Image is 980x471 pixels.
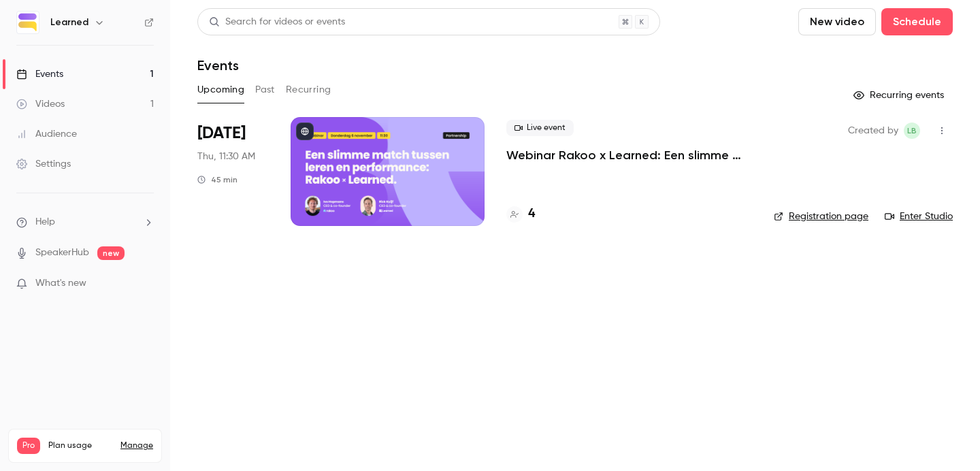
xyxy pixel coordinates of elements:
[120,440,153,451] a: Manage
[197,150,255,163] span: Thu, 11:30 AM
[798,8,876,35] button: New video
[506,147,752,163] a: Webinar Rakoo x Learned: Een slimme match tussen leren en performance
[286,79,331,101] button: Recurring
[197,57,239,74] h1: Events
[255,79,275,101] button: Past
[16,215,154,229] li: help-dropdown-opener
[847,84,953,106] button: Recurring events
[506,205,535,223] a: 4
[17,12,39,33] img: Learned
[885,210,953,223] a: Enter Studio
[848,123,898,139] span: Created by
[197,123,246,144] span: [DATE]
[197,117,269,226] div: Nov 6 Thu, 11:30 AM (Europe/Amsterdam)
[16,157,71,171] div: Settings
[774,210,868,223] a: Registration page
[881,8,953,35] button: Schedule
[907,123,917,139] span: LB
[528,205,535,223] h4: 4
[17,438,40,454] span: Pro
[16,97,65,111] div: Videos
[35,246,89,260] a: SpeakerHub
[197,79,244,101] button: Upcoming
[97,246,125,260] span: new
[197,174,238,185] div: 45 min
[506,120,574,136] span: Live event
[904,123,920,139] span: Lisanne Buisman
[35,276,86,291] span: What's new
[209,15,345,29] div: Search for videos or events
[16,67,63,81] div: Events
[16,127,77,141] div: Audience
[35,215,55,229] span: Help
[48,440,112,451] span: Plan usage
[50,16,88,29] h6: Learned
